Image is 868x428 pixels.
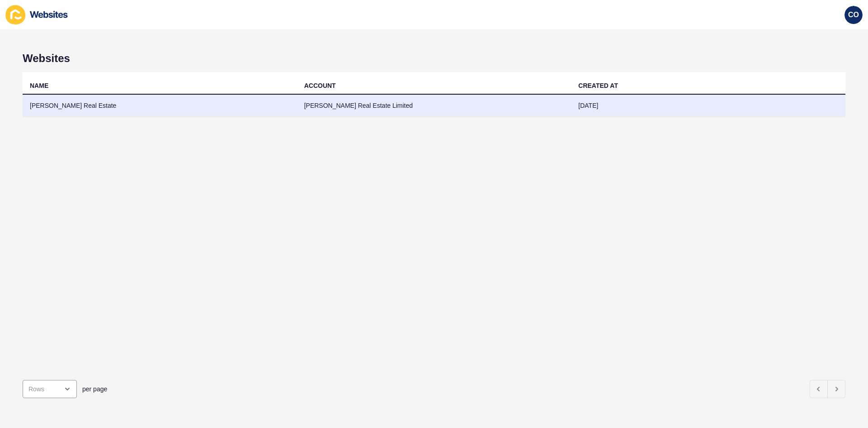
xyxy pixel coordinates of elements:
td: [PERSON_NAME] Real Estate Limited [297,95,571,117]
div: open menu [23,380,77,398]
div: ACCOUNT [304,81,336,90]
h1: Websites [23,52,845,65]
div: NAME [30,81,48,90]
span: per page [82,385,107,394]
td: [PERSON_NAME] Real Estate [23,95,297,117]
span: CO [848,10,859,19]
div: CREATED AT [578,81,618,90]
td: [DATE] [571,95,845,117]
